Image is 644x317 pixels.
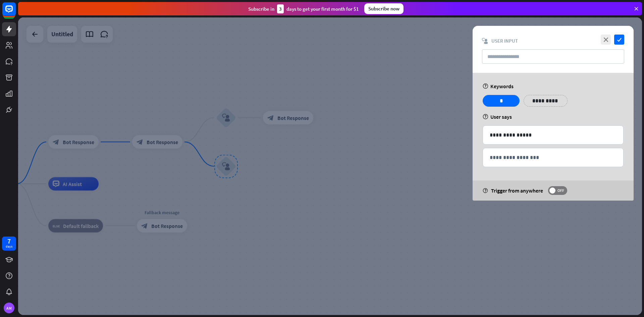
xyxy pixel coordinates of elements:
i: help [483,188,488,193]
i: check [614,35,624,45]
div: days [6,244,12,249]
div: AM [4,303,14,313]
div: 3 [277,4,284,13]
span: User Input [491,38,518,44]
i: block_user_input [482,38,488,44]
i: help [483,114,488,119]
i: close [601,35,611,45]
div: Subscribe now [364,3,404,14]
div: User says [483,113,624,120]
button: Open LiveChat chat widget [5,3,25,23]
div: 7 [7,238,11,244]
a: 7 days [2,236,16,251]
div: Keywords [483,83,624,90]
span: OFF [555,188,566,193]
i: help [483,84,488,89]
span: Trigger from anywhere [491,187,543,194]
div: Subscribe in days to get your first month for $1 [248,4,359,13]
